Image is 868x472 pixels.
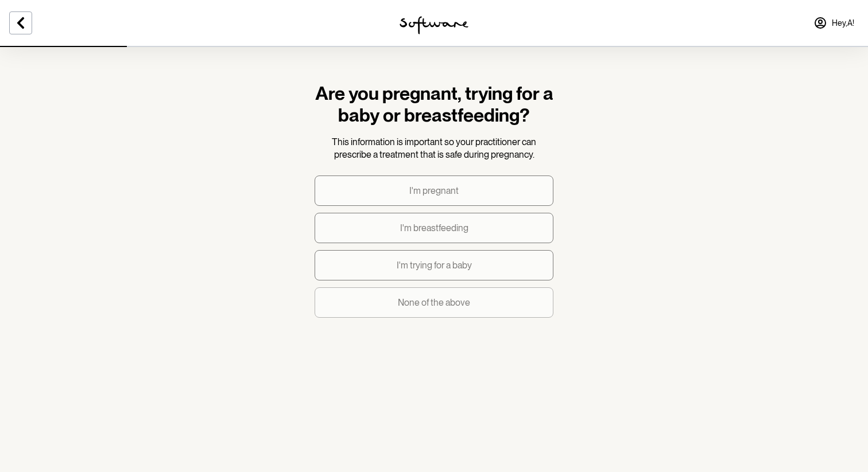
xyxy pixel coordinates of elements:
[832,18,854,28] span: Hey, A !
[400,223,468,233] p: I'm breastfeeding
[315,213,553,243] button: I'm breastfeeding
[397,260,472,271] p: I'm trying for a baby
[315,250,553,280] button: I'm trying for a baby
[409,185,459,196] p: I'm pregnant
[398,297,470,308] p: None of the above
[315,83,553,127] h1: Are you pregnant, trying for a baby or breastfeeding?
[315,287,553,318] button: None of the above
[332,136,536,160] span: This information is important so your practitioner can prescribe a treatment that is safe during ...
[315,175,553,206] button: I'm pregnant
[400,16,468,34] img: software logo
[807,9,861,37] a: Hey,A!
